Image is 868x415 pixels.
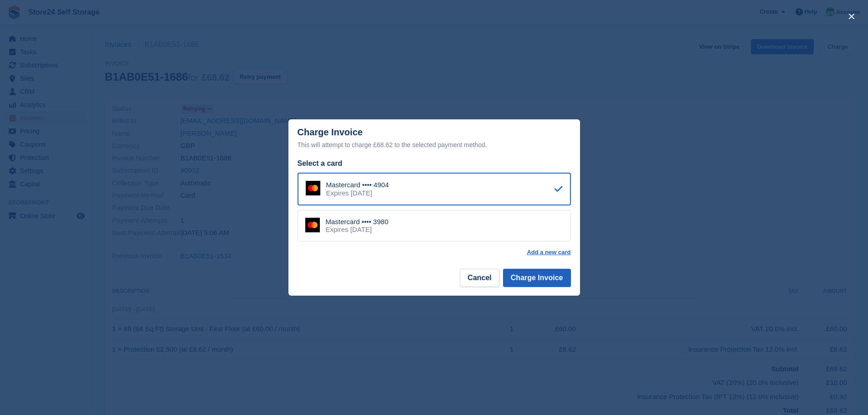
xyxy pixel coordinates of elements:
[305,218,320,232] img: Mastercard Logo
[844,9,859,24] button: close
[326,181,389,189] div: Mastercard •••• 4904
[527,249,570,256] a: Add a new card
[298,127,571,150] div: Charge Invoice
[298,139,571,150] div: This will attempt to charge £68.62 to the selected payment method.
[298,158,571,169] div: Select a card
[326,225,389,234] div: Expires [DATE]
[326,189,389,197] div: Expires [DATE]
[503,269,571,287] button: Charge Invoice
[326,218,389,226] div: Mastercard •••• 3980
[460,269,499,287] button: Cancel
[306,181,320,195] img: Mastercard Logo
